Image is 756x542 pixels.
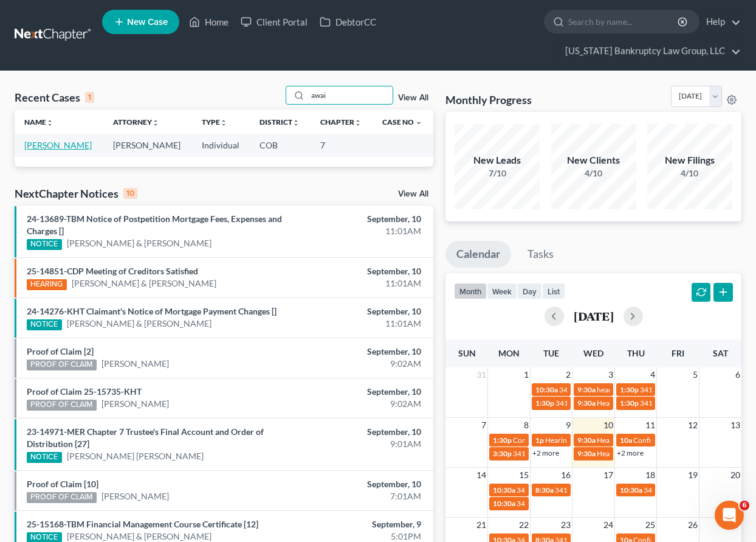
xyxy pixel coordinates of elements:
a: [PERSON_NAME] & [PERSON_NAME] [72,277,216,290]
a: Nameunfold_more [24,117,53,127]
div: 9:02AM [298,358,421,370]
td: 7 [311,134,373,156]
span: 2 [565,367,572,382]
a: Proof of Claim 25-15735-KHT [27,386,142,397]
div: September, 10 [298,346,421,358]
h2: [DATE] [574,310,614,322]
span: 9:30a [577,398,596,408]
span: 341(a) meeting for [PERSON_NAME] & [PERSON_NAME] [555,485,737,495]
span: 24 [602,518,614,532]
span: 8 [523,418,530,433]
div: 4/10 [551,167,636,179]
span: 9:30a [577,436,596,445]
a: Tasks [517,241,565,268]
a: [PERSON_NAME] [PERSON_NAME] [67,450,204,462]
div: New Clients [551,153,636,167]
span: 4 [649,367,656,382]
td: Individual [192,134,250,156]
span: Fri [672,348,684,358]
span: Hearing for [PERSON_NAME] [597,449,692,458]
span: 10:30a [493,485,515,495]
span: 341(a) meeting for [PERSON_NAME] & [PERSON_NAME] [517,485,698,495]
button: week [487,283,517,299]
a: +2 more [532,448,559,457]
div: September, 10 [298,305,421,318]
span: 6 [740,501,749,510]
span: 341(a) meeting for [PERSON_NAME] & [PERSON_NAME] [513,449,695,458]
span: 21 [475,518,487,532]
div: 7/10 [455,167,540,179]
div: Recent Cases [15,90,94,105]
a: +2 more [617,448,644,457]
a: 24-13689-TBM Notice of Postpetition Mortgage Fees, Expenses and Charges [] [27,214,282,236]
span: 19 [687,468,699,482]
span: 9:30a [577,449,596,458]
div: PROOF OF CLAIM [27,400,97,411]
div: 7:01AM [298,490,421,502]
span: 20 [729,468,741,482]
span: 18 [644,468,656,482]
div: 4/10 [647,167,732,179]
div: 9:01AM [298,438,421,450]
a: [PERSON_NAME] [24,140,92,150]
span: 5 [692,367,699,382]
button: month [454,283,487,299]
span: 341(a) meeting for [PERSON_NAME] [517,499,634,508]
i: unfold_more [354,119,362,127]
span: Sun [458,348,476,358]
a: Help [700,11,741,33]
a: 23-14971-MER Chapter 7 Trustee's Final Account and Order of Distribution [27] [27,426,264,449]
span: hearing for [PERSON_NAME] & [PERSON_NAME] [597,385,755,394]
div: 11:01AM [298,225,421,237]
a: Proof of Claim [2] [27,346,94,356]
td: [PERSON_NAME] [103,134,192,156]
span: Sat [713,348,728,358]
div: NextChapter Notices [15,186,137,201]
div: 11:01AM [298,318,421,330]
span: 1:30p [535,398,554,408]
span: 8:30a [535,485,554,495]
i: unfold_more [152,119,159,127]
div: September, 10 [298,386,421,398]
i: unfold_more [46,119,53,127]
span: 31 [475,367,487,382]
span: 26 [687,518,699,532]
span: New Case [127,18,168,27]
input: Search by name... [308,86,393,104]
div: September, 10 [298,478,421,490]
button: list [542,283,565,299]
span: 23 [560,518,572,532]
div: September, 9 [298,518,421,530]
a: Proof of Claim [10] [27,479,98,489]
div: NOTICE [27,319,62,330]
a: Case No expand_more [382,117,422,127]
a: [PERSON_NAME] & [PERSON_NAME] [67,237,211,249]
span: 3:30p [493,449,512,458]
button: day [517,283,542,299]
span: 10:30a [493,499,515,508]
div: NOTICE [27,452,62,463]
a: Districtunfold_more [259,117,300,127]
span: Tue [543,348,559,358]
span: 10 [602,418,614,433]
span: 25 [644,518,656,532]
span: 6 [734,367,741,382]
a: [PERSON_NAME] [101,490,169,502]
span: 341(a) meeting for [PERSON_NAME] [555,398,673,408]
input: Search by name... [568,10,679,33]
span: 16 [560,468,572,482]
div: NOTICE [27,239,62,250]
a: Client Portal [235,11,314,33]
div: PROOF OF CLAIM [27,360,97,370]
span: 15 [518,468,530,482]
span: Thu [627,348,645,358]
span: 9 [565,418,572,433]
a: [US_STATE] Bankruptcy Law Group, LLC [559,40,741,62]
span: 3 [607,367,614,382]
i: unfold_more [220,119,227,127]
span: 1:30p [493,436,512,445]
a: [PERSON_NAME] [101,358,169,370]
div: HEARING [27,279,67,290]
span: 1:30p [620,385,639,394]
span: 1:30p [620,398,639,408]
